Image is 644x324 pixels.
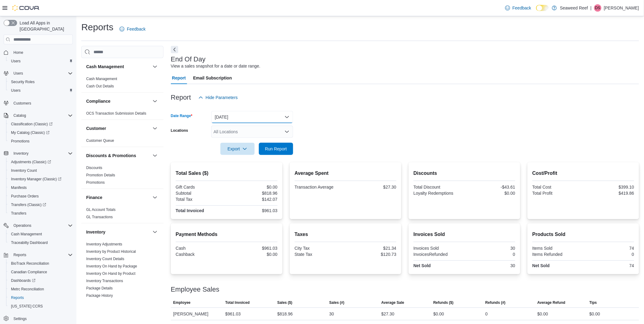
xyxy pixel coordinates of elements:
button: Reports [11,251,29,259]
a: Inventory Count [9,167,39,174]
div: Compliance [81,110,164,120]
button: Users [6,57,75,65]
a: Classification (Classic) [6,120,75,128]
button: Next [171,46,178,53]
span: Refunds ($) [433,300,454,305]
button: Traceabilty Dashboard [6,238,75,247]
span: Cash Management [86,76,117,81]
a: Package History [86,293,113,298]
span: Reports [13,252,26,257]
strong: Total Invoiced [176,208,204,213]
a: Customers [11,100,34,107]
span: Feedback [127,26,145,32]
h2: Average Spent [295,170,396,177]
a: Inventory Count Details [86,257,124,261]
strong: Net Sold [414,263,431,268]
a: Transfers (Classic) [9,201,49,208]
span: Purchase Orders [9,193,73,200]
div: $0.00 [590,310,600,318]
span: Adjustments (Classic) [11,160,51,164]
button: Discounts & Promotions [151,152,159,159]
span: Inventory Manager (Classic) [9,175,73,183]
span: Inventory Count Details [86,256,124,261]
div: Subtotal [176,191,226,196]
a: My Catalog (Classic) [6,128,75,137]
a: Users [9,87,23,94]
div: Total Tax [176,197,226,202]
button: Promotions [6,137,75,145]
div: $961.03 [228,246,278,251]
span: Employee [173,300,191,305]
span: Email Subscription [193,72,232,84]
a: Cash Management [9,230,44,238]
button: Customers [1,98,75,107]
div: Loyalty Redemptions [414,191,463,196]
div: Items Refunded [532,252,582,257]
div: $0.00 [433,310,444,318]
a: Transfers [9,210,29,217]
span: DS [595,4,601,12]
button: Security Roles [6,78,75,86]
a: Dashboards [6,276,75,285]
h2: Invoices Sold [414,231,515,238]
button: Home [1,48,75,57]
h3: Inventory [86,229,105,235]
span: Catalog [13,113,26,118]
button: Inventory [1,149,75,158]
button: Users [1,69,75,78]
button: Reports [6,293,75,302]
button: Hide Parameters [196,91,240,104]
span: Traceabilty Dashboard [11,240,48,245]
span: Load All Apps in [GEOGRAPHIC_DATA] [17,20,73,32]
span: Average Sale [381,300,404,305]
a: Package Details [86,286,113,290]
div: $818.96 [228,191,278,196]
div: Cash [176,246,226,251]
h1: Reports [81,21,113,33]
span: Security Roles [11,79,35,84]
div: Invoices Sold [414,246,463,251]
span: Settings [13,316,27,321]
span: Customers [11,99,73,107]
a: Feedback [117,23,148,35]
div: $142.07 [228,197,278,202]
div: $0.00 [228,252,278,257]
span: BioTrack Reconciliation [9,260,73,267]
h3: Employee Sales [171,286,219,293]
input: Dark Mode [536,5,549,11]
span: Purchase Orders [11,194,39,199]
a: GL Account Totals [86,208,116,212]
button: Inventory Count [6,166,75,175]
h2: Cost/Profit [532,170,634,177]
button: Cash Management [151,63,159,70]
span: Promotions [9,138,73,145]
a: Promotions [86,180,105,185]
a: Inventory Manager (Classic) [6,175,75,183]
a: Metrc Reconciliation [9,285,46,293]
a: Canadian Compliance [9,268,50,276]
span: Metrc Reconciliation [9,285,73,293]
span: My Catalog (Classic) [9,129,73,136]
span: Export [224,143,251,155]
a: OCS Transaction Submission Details [86,111,146,116]
span: Package History [86,293,113,298]
div: $27.30 [347,185,396,190]
button: Inventory [86,229,150,235]
a: Cash Out Details [86,84,114,88]
span: Promotion Details [86,173,115,178]
span: Users [9,87,73,94]
a: Traceabilty Dashboard [9,239,50,246]
div: $961.03 [225,310,241,318]
a: Manifests [9,184,29,191]
a: Dashboards [9,277,38,284]
span: Tips [590,300,597,305]
span: Users [9,57,73,65]
div: Cashback [176,252,226,257]
h3: Finance [86,194,102,201]
div: View a sales snapshot for a date or date range. [171,63,260,69]
p: [PERSON_NAME] [604,4,639,12]
span: Users [11,88,20,93]
a: Inventory Adjustments [86,242,122,246]
span: OCS Transaction Submission Details [86,111,146,116]
div: $0.00 [537,310,548,318]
